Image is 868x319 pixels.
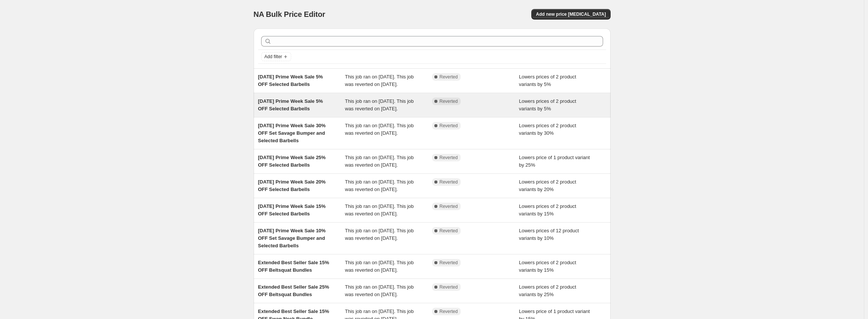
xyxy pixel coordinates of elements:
[440,179,458,185] span: Reverted
[519,203,576,217] span: Lowers prices of 2 product variants by 15%
[345,74,414,87] span: This job ran on [DATE]. This job was reverted on [DATE].
[440,308,458,314] span: Reverted
[265,54,282,60] span: Add filter
[531,9,610,20] button: Add new price [MEDICAL_DATA]
[258,284,329,297] span: Extended Best Seller Sale 25% OFF Beltsquat Bundles
[345,123,414,136] span: This job ran on [DATE]. This job was reverted on [DATE].
[519,284,576,297] span: Lowers prices of 2 product variants by 25%
[440,228,458,234] span: Reverted
[440,123,458,129] span: Reverted
[519,74,576,87] span: Lowers prices of 2 product variants by 5%
[258,228,326,248] span: [DATE] Prime Week Sale 10% OFF Set Savage Bumper and Selected Barbells
[519,228,579,241] span: Lowers prices of 12 product variants by 10%
[345,179,414,192] span: This job ran on [DATE]. This job was reverted on [DATE].
[440,203,458,209] span: Reverted
[519,260,576,273] span: Lowers prices of 2 product variants by 15%
[258,123,326,143] span: [DATE] Prime Week Sale 30% OFF Set Savage Bumper and Selected Barbells
[519,123,576,136] span: Lowers prices of 2 product variants by 30%
[536,11,606,17] span: Add new price [MEDICAL_DATA]
[258,98,323,111] span: [DATE] Prime Week Sale 5% OFF Selected Barbells
[345,284,414,297] span: This job ran on [DATE]. This job was reverted on [DATE].
[261,52,291,61] button: Add filter
[345,260,414,273] span: This job ran on [DATE]. This job was reverted on [DATE].
[345,228,414,241] span: This job ran on [DATE]. This job was reverted on [DATE].
[440,260,458,266] span: Reverted
[440,155,458,161] span: Reverted
[440,284,458,290] span: Reverted
[345,155,414,168] span: This job ran on [DATE]. This job was reverted on [DATE].
[440,98,458,104] span: Reverted
[258,260,329,273] span: Extended Best Seller Sale 15% OFF Beltsquat Bundles
[440,74,458,80] span: Reverted
[258,179,326,192] span: [DATE] Prime Week Sale 20% OFF Selected Barbells
[258,203,326,217] span: [DATE] Prime Week Sale 15% OFF Selected Barbells
[519,155,590,168] span: Lowers price of 1 product variant by 25%
[254,10,325,18] span: NA Bulk Price Editor
[519,179,576,192] span: Lowers prices of 2 product variants by 20%
[345,203,414,217] span: This job ran on [DATE]. This job was reverted on [DATE].
[258,74,323,87] span: [DATE] Prime Week Sale 5% OFF Selected Barbells
[345,98,414,111] span: This job ran on [DATE]. This job was reverted on [DATE].
[258,155,326,168] span: [DATE] Prime Week Sale 25% OFF Selected Barbells
[519,98,576,111] span: Lowers prices of 2 product variants by 5%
